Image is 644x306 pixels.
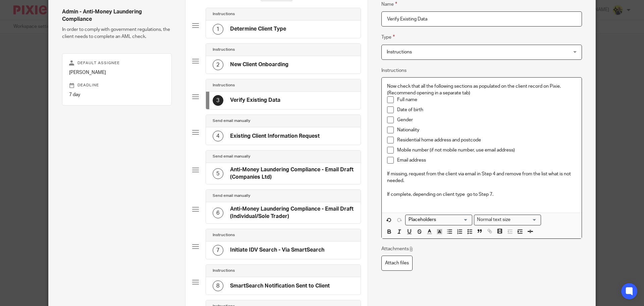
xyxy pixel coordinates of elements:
[213,24,223,35] div: 1
[213,208,223,218] div: 6
[387,83,576,97] p: Now check that all the following sections as populated on the client record on Pixie. (Recommend ...
[213,268,235,273] h4: Instructions
[387,50,412,54] span: Instructions
[230,26,286,33] h4: Determine Client Type
[213,11,235,17] h4: Instructions
[213,168,223,179] div: 5
[230,61,288,68] h4: New Client Onboarding
[213,83,235,88] h4: Instructions
[213,154,250,159] h4: Send email manually
[397,157,576,164] p: Email address
[69,69,165,76] p: [PERSON_NAME]
[213,245,223,256] div: 7
[381,256,413,271] label: Attach files
[213,95,223,106] div: 3
[62,8,172,23] h4: Admin - Anti-Money Laundering Compliance
[69,60,165,66] p: Default assignee
[397,96,576,103] p: Full name
[397,106,576,113] p: Date of birth
[405,215,472,225] div: Placeholders
[213,118,250,124] h4: Send email manually
[474,215,541,225] div: Search for option
[381,246,414,252] p: Attachments
[230,247,324,254] h4: Initiate IDV Search - Via SmartSearch
[69,83,165,88] p: Deadline
[513,216,537,223] input: Search for option
[230,97,280,104] h4: Verify Existing Data
[230,166,354,181] h4: Anti-Money Laundering Compliance - Email Draft (Companies Ltd)
[405,215,472,225] div: Search for option
[230,206,354,220] h4: Anti-Money Laundering Compliance - Email Draft (Individual/Sole Trader)
[381,33,395,41] label: Type
[213,193,250,199] h4: Send email manually
[213,59,223,70] div: 2
[213,232,235,238] h4: Instructions
[397,127,576,133] p: Nationality
[213,280,223,291] div: 8
[213,131,223,141] div: 4
[69,91,165,98] p: 7 day
[397,137,576,143] p: Residential home address and postcode
[397,117,576,123] p: Gender
[476,216,512,223] span: Normal text size
[397,147,576,154] p: Mobile number (if not mobile number, use email address)
[381,0,397,8] label: Name
[381,67,407,74] label: Instructions
[230,282,330,290] h4: SmartSearch Notification Sent to Client
[62,26,172,40] p: In order to comply with government regulations, the client needs to complete an AML check.
[387,171,576,184] p: If missing, request from the client via email in Step 4 and remove from the list what is not needed.
[230,133,320,140] h4: Existing Client Information Request
[406,216,468,223] input: Search for option
[213,47,235,52] h4: Instructions
[387,191,576,198] p: If complete, depending on client type go to Step 7.
[474,215,541,225] div: Text styles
